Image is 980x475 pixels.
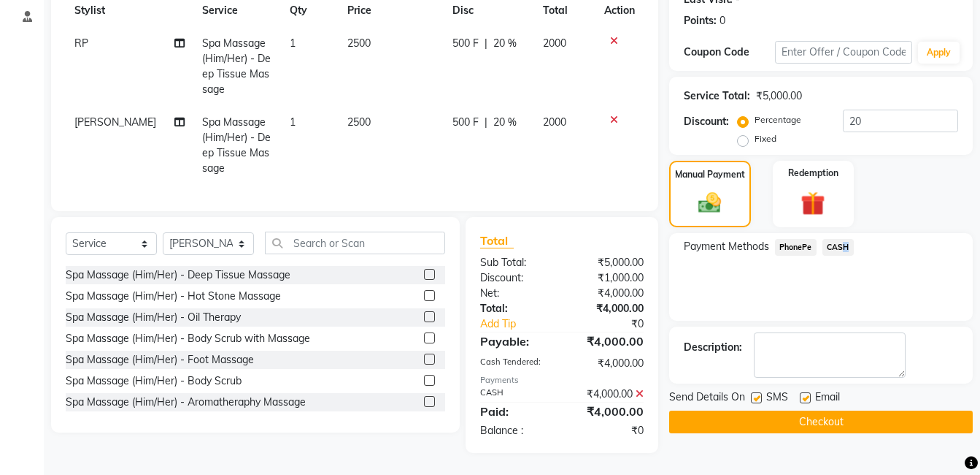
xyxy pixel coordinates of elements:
span: 500 F [452,36,479,51]
span: [PERSON_NAME] [74,115,156,129]
div: ₹1,000.00 [562,270,655,286]
div: 0 [719,13,725,28]
div: Spa Massage (Him/Her) - Body Scrub [66,373,242,389]
div: Discount: [469,270,562,286]
input: Search or Scan [265,232,445,254]
div: ₹4,000.00 [562,286,655,301]
span: 2000 [543,115,566,129]
span: 2000 [543,37,566,50]
span: RP [74,37,88,50]
span: SMS [766,389,788,408]
div: Coupon Code [684,45,775,60]
div: Net: [469,286,562,301]
div: ₹0 [562,423,655,438]
div: Discount: [684,114,729,129]
span: Payment Methods [684,239,769,254]
div: ₹4,000.00 [562,356,655,371]
label: Fixed [755,132,776,145]
div: Cash Tendered: [469,356,562,371]
div: Total: [469,301,562,316]
span: 1 [290,115,296,129]
span: | [485,115,487,130]
span: Send Details On [669,389,745,408]
button: Apply [918,42,960,64]
span: 500 F [452,115,479,130]
div: Balance : [469,423,562,438]
span: 20 % [493,36,517,51]
div: Spa Massage (Him/Her) - Aromatheraphy Massage [66,395,306,410]
div: ₹0 [577,316,655,332]
div: Sub Total: [469,255,562,270]
span: 2500 [347,115,371,129]
div: Points: [684,13,717,28]
span: PhonePe [775,239,817,256]
div: Paid: [469,403,562,420]
a: Add Tip [469,316,577,332]
label: Percentage [755,113,801,126]
div: Description: [684,340,742,355]
div: CASH [469,387,562,402]
div: ₹4,000.00 [562,301,655,316]
span: 1 [290,37,296,50]
span: | [485,36,487,51]
input: Enter Offer / Coupon Code [775,41,912,64]
label: Manual Payment [675,168,745,181]
img: _cash.svg [691,190,728,216]
img: _gift.svg [793,189,833,218]
button: Checkout [669,411,973,433]
div: Spa Massage (Him/Her) - Foot Massage [66,352,254,368]
span: Spa Massage (Him/Her) - Deep Tissue Massage [202,115,271,175]
div: Payments [480,374,644,387]
div: Spa Massage (Him/Her) - Hot Stone Massage [66,289,281,304]
div: ₹4,000.00 [562,332,655,350]
span: Total [480,233,514,248]
div: ₹5,000.00 [756,88,802,104]
div: Payable: [469,332,562,350]
span: CASH [822,239,854,256]
div: ₹4,000.00 [562,403,655,420]
div: Spa Massage (Him/Her) - Deep Tissue Massage [66,267,290,283]
label: Redemption [788,167,838,180]
span: Email [815,389,840,408]
span: 20 % [493,115,517,130]
span: Spa Massage (Him/Her) - Deep Tissue Massage [202,37,271,96]
div: Spa Massage (Him/Her) - Body Scrub with Massage [66,331,310,346]
span: 2500 [347,37,371,50]
div: Service Total: [684,88,750,104]
div: Spa Massage (Him/Her) - Oil Therapy [66,310,241,325]
div: ₹5,000.00 [562,255,655,270]
div: ₹4,000.00 [562,387,655,402]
